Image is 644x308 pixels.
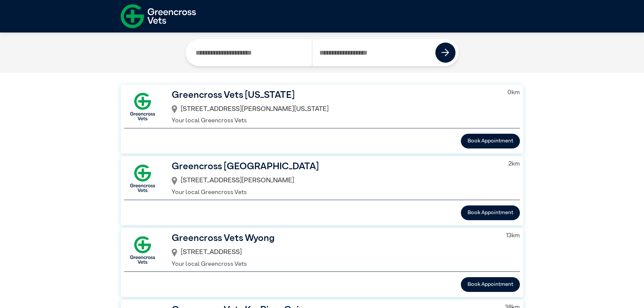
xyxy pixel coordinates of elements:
input: Search by Postcode [312,39,436,66]
img: f-logo [121,2,196,31]
div: [STREET_ADDRESS][PERSON_NAME][US_STATE] [172,102,497,117]
h3: Greencross [GEOGRAPHIC_DATA] [172,160,498,174]
p: Your local Greencross Vets [172,116,497,125]
p: Your local Greencross Vets [172,188,498,197]
p: 0 km [507,88,520,97]
p: Your local Greencross Vets [172,260,495,269]
input: Search by Clinic Name [189,39,312,66]
p: 2 km [508,160,520,169]
button: Book Appointment [461,277,520,292]
img: GX-Square.png [124,232,161,268]
h3: Greencross Vets Wyong [172,231,495,245]
p: 13 km [506,231,520,240]
img: GX-Square.png [124,160,161,197]
img: icon-right [441,49,449,57]
button: Book Appointment [461,134,520,148]
div: [STREET_ADDRESS] [172,245,495,260]
button: Book Appointment [461,205,520,220]
div: [STREET_ADDRESS][PERSON_NAME] [172,174,498,188]
h3: Greencross Vets [US_STATE] [172,88,497,102]
img: GX-Square.png [124,88,161,125]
